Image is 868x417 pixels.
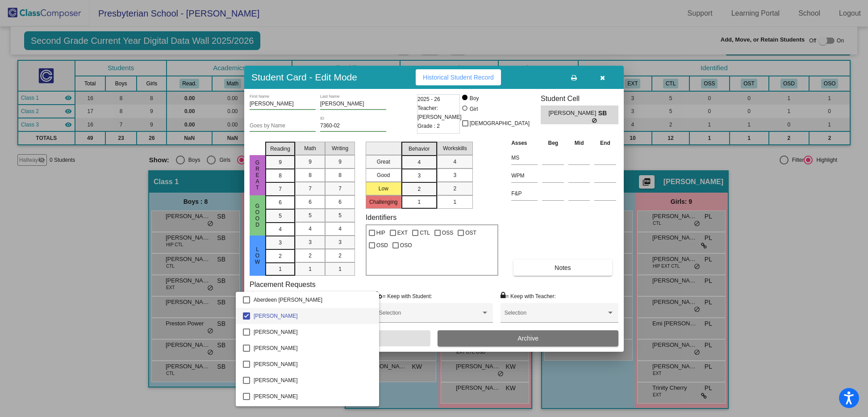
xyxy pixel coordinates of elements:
[254,356,372,372] span: [PERSON_NAME]
[254,372,372,388] span: [PERSON_NAME]
[254,388,372,404] span: [PERSON_NAME]
[254,324,372,340] span: [PERSON_NAME]
[254,308,372,324] span: [PERSON_NAME]
[254,340,372,356] span: [PERSON_NAME]
[254,292,372,308] span: Aberdeen [PERSON_NAME]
